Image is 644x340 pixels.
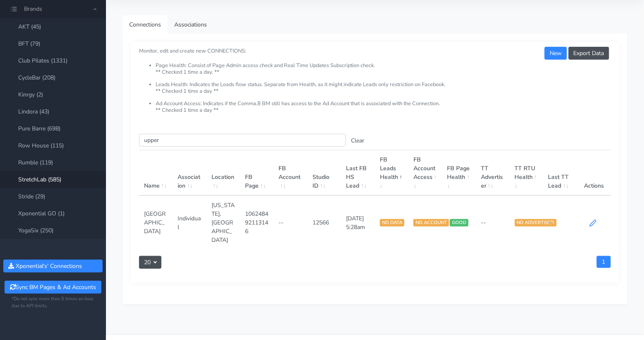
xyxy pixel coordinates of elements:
th: Actions [577,150,611,196]
th: FB Page Health [442,150,476,196]
a: 1 [597,256,611,268]
span: NO ADVERTISER [515,219,557,227]
button: Clear [346,134,369,147]
button: Export Data [569,47,609,60]
td: -- [543,195,577,249]
button: Xponential's' Connections [3,260,103,272]
td: Individual [173,195,206,249]
td: [GEOGRAPHIC_DATA] [139,195,173,249]
button: 20 [139,256,161,269]
button: New [545,47,567,60]
th: Location [207,150,240,196]
td: [US_STATE],[GEOGRAPHIC_DATA] [207,195,240,249]
span: GOOD [450,219,468,227]
td: 12566 [308,195,341,249]
li: Ad Account Access: Indicates if the Comma,8 BM still has access to the Ad Account that is associa... [156,101,611,113]
th: FB Account Access [409,150,442,196]
th: Studio ID [308,150,341,196]
span: NO ACCOUNT [413,219,449,227]
th: FB Leads Health [375,150,409,196]
button: Sync BM Pages & Ad Accounts [5,281,101,294]
th: FB Page [240,150,274,196]
span: NO DATA [380,219,404,227]
td: 106248492113146 [240,195,274,249]
small: *Do not sync more then 5 times an hour due to API limits. [12,296,94,310]
td: -- [476,195,509,249]
a: Connections [123,15,168,34]
li: Leads Health: Indicates the Leads flow status. Separate from Health, as it might indicate Leads o... [156,82,611,101]
th: FB Account [274,150,308,196]
th: Last FB HS Lead [341,150,375,196]
th: Name [139,150,173,196]
small: Monitor, edit and create new CONNECTIONS: [139,41,611,113]
th: TT RTU Health [510,150,543,196]
li: Page Health: Consist of Page Admin access check and Real Time Updates Subscription check. ** Chec... [156,63,611,82]
th: Association [173,150,206,196]
input: enter text you want to search [139,134,346,147]
a: Associations [168,15,214,34]
span: Brands [24,5,42,13]
th: Last TT Lead [543,150,577,196]
td: [DATE] 5:28am [341,195,375,249]
td: -- [274,195,308,249]
th: TT Advertiser [476,150,509,196]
